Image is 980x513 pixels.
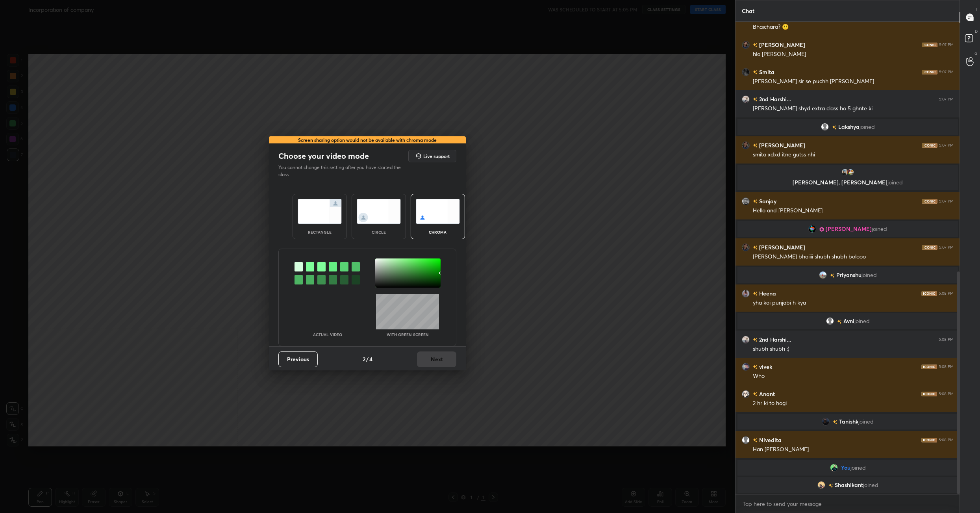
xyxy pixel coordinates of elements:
[921,364,937,369] img: iconic-dark.1390631f.png
[841,168,849,176] img: c8a3bbfdec6843ab92e6cb898443b2da.jpg
[423,154,450,158] h5: Live support
[758,390,775,398] h6: Anant
[847,168,854,176] img: 3
[838,124,859,130] span: Lakshya
[369,355,372,363] h4: 4
[387,333,429,336] p: With green screen
[922,199,937,204] img: iconic-dark.1390631f.png
[939,70,954,74] div: 5:07 PM
[363,230,395,234] div: circle
[742,95,750,103] img: ae5bc62a2f5849008747730a7edc51e8.jpg
[922,245,937,250] img: iconic-dark.1390631f.png
[939,392,954,396] div: 5:08 PM
[974,50,978,56] p: G
[834,482,863,488] span: Shashikant
[753,338,758,342] img: no-rating-badge.077c3623.svg
[742,41,750,49] img: a358d6efd4b64471b9a414a6fa5ab202.jpg
[304,230,335,234] div: rectangle
[939,199,954,204] div: 5:07 PM
[854,318,869,324] span: joined
[939,364,954,369] div: 5:08 PM
[758,335,791,344] h6: 2nd Harshi...
[742,141,750,149] img: a358d6efd4b64471b9a414a6fa5ab202.jpg
[850,465,865,471] span: joined
[832,125,836,130] img: no-rating-badge.077c3623.svg
[753,245,758,250] img: no-rating-badge.077c3623.svg
[753,299,954,307] div: yha koi punjabi h kya
[758,141,805,149] h6: [PERSON_NAME]
[939,291,954,296] div: 5:08 PM
[753,400,954,407] div: 2 hr ki to hogi
[939,245,954,250] div: 5:07 PM
[872,226,887,232] span: joined
[887,178,903,186] span: joined
[922,70,937,74] img: iconic-dark.1390631f.png
[269,136,466,143] div: Screen sharing option would not be available with chroma mode
[742,68,750,76] img: 13b92ec136bc412588af31fe6fd7a894.jpg
[742,390,750,398] img: 7e1c48154dd24d9086cfabebc4209b13.jpg
[863,482,878,488] span: joined
[975,28,978,34] p: D
[922,143,937,148] img: iconic-dark.1390631f.png
[278,351,318,367] button: Previous
[939,43,954,47] div: 5:07 PM
[830,273,834,278] img: no-rating-badge.077c3623.svg
[366,355,369,363] h4: /
[939,438,954,442] div: 5:08 PM
[758,68,774,76] h6: Smita
[753,372,954,380] div: Who
[753,438,758,442] img: no-rating-badge.077c3623.svg
[753,392,758,396] img: no-rating-badge.077c3623.svg
[742,197,750,205] img: 26c553a674e449728ac7224edc96bdc0.jpg
[753,199,758,204] img: no-rating-badge.077c3623.svg
[758,243,805,251] h6: [PERSON_NAME]
[839,418,858,425] span: Tanishk
[975,6,978,12] p: T
[753,207,954,215] div: Hello and [PERSON_NAME]
[939,143,954,148] div: 5:07 PM
[808,225,816,233] img: 0c29ca20c7084261bebdcc15fb133ac0.jpg
[416,199,460,224] img: chromaScreenIcon.c19ab0a0.svg
[841,465,850,471] span: You
[921,291,937,296] img: iconic-dark.1390631f.png
[753,23,954,31] div: Bhaichara? 🙂
[922,43,937,47] img: iconic-dark.1390631f.png
[753,43,758,47] img: no-rating-badge.077c3623.svg
[735,22,960,494] div: grid
[821,123,828,131] img: default.png
[861,272,876,278] span: joined
[742,290,750,297] img: 43bd5b84e94d440096ad6cb504c30590.jpg
[363,355,365,363] h4: 2
[753,345,954,353] div: shubh shubh :)
[357,199,401,224] img: circleScreenIcon.acc0effb.svg
[826,317,834,325] img: default.png
[753,292,758,296] img: no-rating-badge.077c3623.svg
[753,253,954,261] div: [PERSON_NAME] bhaiiii shubh shubh bolooo
[422,230,454,234] div: chroma
[758,41,805,49] h6: [PERSON_NAME]
[939,337,954,342] div: 5:08 PM
[758,197,776,205] h6: Sanjay
[753,365,758,369] img: no-rating-badge.077c3623.svg
[758,362,772,371] h6: vivek
[753,151,954,159] div: smita xdxd itne gutss nhi
[837,320,841,324] img: no-rating-badge.077c3623.svg
[817,481,825,489] img: f1f78ec4a27f45a5a8a2fd0747818e8a.jpg
[753,446,954,454] div: Han [PERSON_NAME]
[298,199,342,224] img: normalScreenIcon.ae25ed63.svg
[859,124,874,130] span: joined
[753,78,954,85] div: [PERSON_NAME] sir se puchh [PERSON_NAME]
[921,392,937,396] img: iconic-dark.1390631f.png
[753,70,758,74] img: no-rating-badge.077c3623.svg
[826,226,872,232] span: [PERSON_NAME]
[836,272,861,278] span: Priyanshu
[758,289,776,297] h6: Heena
[735,0,761,21] p: Chat
[753,50,954,58] div: hlo [PERSON_NAME]
[758,95,791,103] h6: 2nd Harshi...
[742,436,750,444] img: default.png
[742,336,750,344] img: ae5bc62a2f5849008747730a7edc51e8.jpg
[753,105,954,113] div: [PERSON_NAME] shyd extra class ho 5 ghnte ki
[758,436,782,444] h6: Nivedita
[830,464,837,472] img: 34c2f5a4dc334ab99cba7f7ce517d6b6.jpg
